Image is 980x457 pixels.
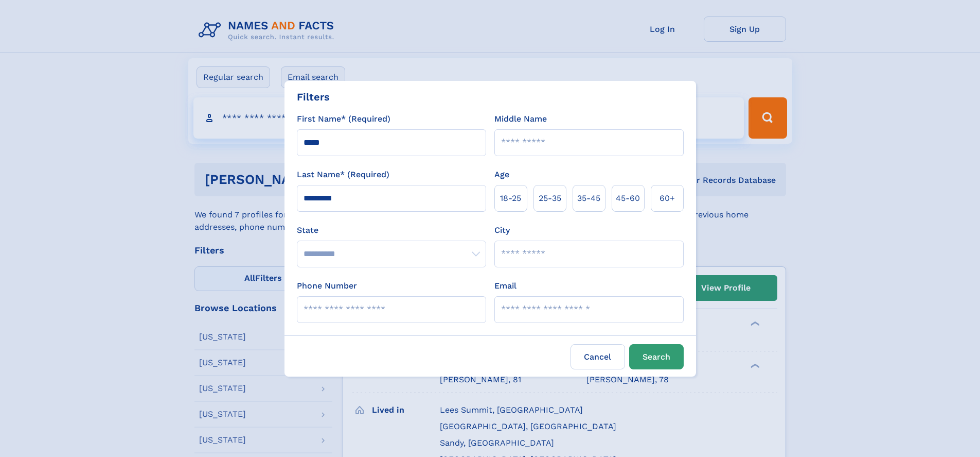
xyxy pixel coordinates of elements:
[660,192,675,205] span: 60+
[297,113,390,125] label: First Name* (Required)
[297,89,330,105] div: Filters
[297,168,389,181] label: Last Name* (Required)
[494,168,509,181] label: Age
[494,113,547,125] label: Middle Name
[494,280,516,292] label: Email
[616,192,640,205] span: 45‑60
[500,192,521,205] span: 18‑25
[494,224,510,236] label: City
[629,344,684,369] button: Search
[571,344,625,369] label: Cancel
[297,280,357,292] label: Phone Number
[577,192,600,205] span: 35‑45
[297,224,486,236] label: State
[539,192,561,205] span: 25‑35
